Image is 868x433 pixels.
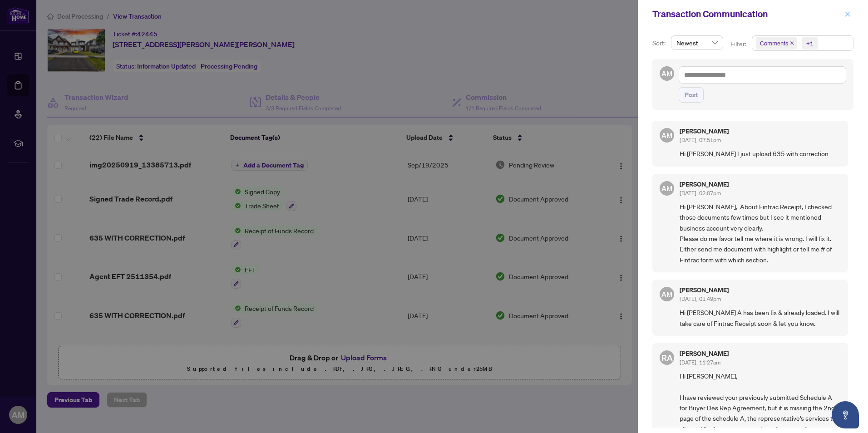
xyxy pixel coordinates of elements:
span: AM [661,289,672,300]
div: Transaction Communication [652,7,842,21]
h5: [PERSON_NAME] [680,128,729,134]
span: close [790,41,794,45]
span: AM [661,68,672,79]
span: RA [661,351,673,364]
div: +1 [806,39,814,48]
span: close [844,11,851,17]
p: Sort: [652,38,667,48]
h5: [PERSON_NAME] [680,350,729,357]
p: Filter: [730,39,748,49]
span: [DATE], 02:07pm [680,190,721,197]
h5: [PERSON_NAME] [680,287,729,293]
span: Hi [PERSON_NAME] A has been fix & already loaded. I will take care of Fintrac Receipt soon & let ... [680,307,841,329]
span: [DATE], 07:51pm [680,137,721,143]
span: Comments [760,39,788,48]
button: Open asap [832,401,859,428]
span: AM [661,183,672,194]
span: [DATE], 11:27am [680,359,720,366]
button: Post [679,87,704,103]
span: Newest [676,36,718,49]
span: Hi [PERSON_NAME] I just upload 635 with correction [680,148,841,159]
span: AM [661,130,672,141]
span: Hi [PERSON_NAME], About Fintrac Receipt, I checked those documents few times but I see it mention... [680,202,841,265]
span: Comments [756,37,797,49]
span: [DATE], 01:49pm [680,295,721,302]
h5: [PERSON_NAME] [680,181,729,187]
